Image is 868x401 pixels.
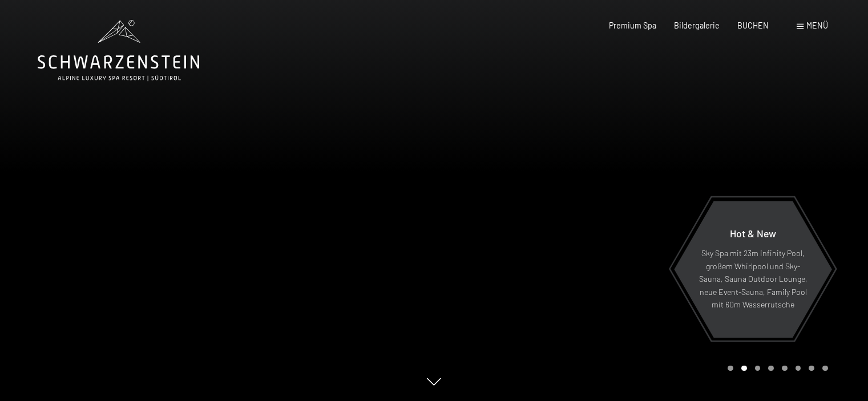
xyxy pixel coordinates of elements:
span: Menü [806,21,828,30]
div: Carousel Page 5 [782,366,788,371]
div: Carousel Page 8 [822,366,828,371]
a: Premium Spa [609,21,656,30]
div: Carousel Page 3 [755,366,761,371]
p: Sky Spa mit 23m Infinity Pool, großem Whirlpool und Sky-Sauna, Sauna Outdoor Lounge, neue Event-S... [699,247,808,311]
div: Carousel Pagination [724,366,827,371]
a: Hot & New Sky Spa mit 23m Infinity Pool, großem Whirlpool und Sky-Sauna, Sauna Outdoor Lounge, ne... [673,200,833,338]
a: BUCHEN [737,21,769,30]
span: Hot & New [730,227,776,240]
div: Carousel Page 2 (Current Slide) [741,366,747,371]
div: Carousel Page 7 [809,366,814,371]
div: Carousel Page 6 [796,366,801,371]
a: Bildergalerie [674,21,720,30]
div: Carousel Page 4 [768,366,774,371]
div: Carousel Page 1 [728,366,733,371]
